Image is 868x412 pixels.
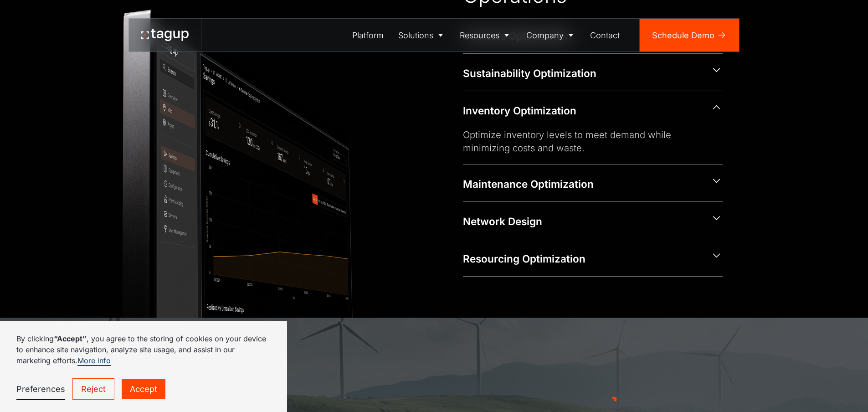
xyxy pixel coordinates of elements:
[640,19,739,51] a: Schedule Demo
[4,13,142,83] iframe: profile
[398,29,433,41] div: Solutions
[453,19,519,51] a: Resources
[16,333,271,366] p: By clicking , you agree to the storing of cookies on your device to enhance site navigation, anal...
[652,29,714,41] div: Schedule Demo
[590,29,620,41] div: Contact
[463,103,702,118] div: Inventory Optimization
[519,19,583,51] a: Company
[463,66,702,81] div: Sustainability Optimization
[526,29,564,41] div: Company
[463,252,702,266] div: Resourcing Optimization
[72,378,114,400] a: Reject
[583,19,627,51] a: Contact
[122,379,165,399] a: Accept
[345,19,391,51] a: Platform
[463,214,702,229] div: Network Design
[77,356,111,366] a: More info
[460,29,499,41] div: Resources
[463,128,708,155] div: Optimize inventory levels to meet demand while minimizing costs and waste.
[16,379,65,400] a: Preferences
[463,177,702,191] div: Maintenance Optimization
[391,19,453,51] a: Solutions
[352,29,384,41] div: Platform
[54,334,87,343] strong: “Accept”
